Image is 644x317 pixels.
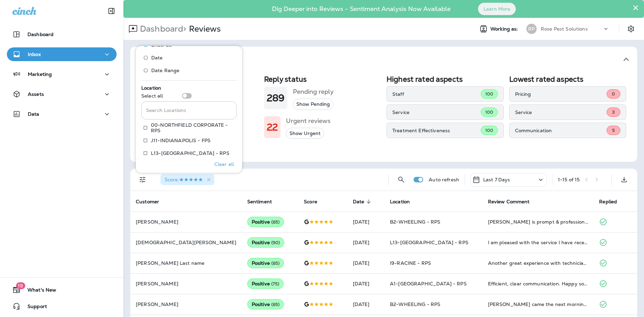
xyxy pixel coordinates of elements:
button: Collapse Sidebar [102,4,121,18]
span: Working as: [490,26,520,32]
span: B2-WHEELING - RPS [390,219,440,225]
span: B2-WHEELING - RPS [390,301,440,307]
p: [DEMOGRAPHIC_DATA][PERSON_NAME] [136,240,236,245]
td: [DATE] [347,232,384,253]
span: 100 [485,127,493,133]
p: Pricing [515,91,607,97]
span: A1-[GEOGRAPHIC_DATA] - RPS [390,281,467,287]
div: Positive [247,279,284,289]
span: Date [353,199,365,205]
span: 100 [485,109,493,115]
p: Marketing [28,71,52,77]
span: Sentiment [247,199,272,205]
span: ( 85 ) [271,219,280,225]
p: Dashboard [27,32,53,37]
span: Customer [136,199,159,205]
span: Review Comment [488,199,530,205]
h2: Reply status [264,75,381,83]
span: Score : [165,177,203,183]
span: I9-RACINE - RPS [390,260,431,266]
h5: Urgent reviews [286,115,331,126]
div: Positive [247,237,285,248]
button: 19What's New [7,283,117,297]
button: Marketing [7,67,117,81]
div: Positive [247,258,284,268]
button: Search Reviews [394,173,408,186]
p: L13-[GEOGRAPHIC_DATA] - RPS [151,150,229,156]
p: Communication [515,128,607,133]
div: Dean came the next morning and treated our the inside of our home for insects and reset the outsi... [488,301,588,308]
h1: 289 [267,92,285,104]
span: ( 90 ) [271,240,280,246]
button: Dashboard [7,27,117,41]
span: Replied [599,199,617,205]
div: RP [526,24,537,34]
span: L13-[GEOGRAPHIC_DATA] - RPS [390,239,468,246]
p: 00-NORTHFIELD CORPORATE - RPS [151,122,231,133]
span: Date [151,55,163,60]
span: Date Range [151,68,179,73]
p: [PERSON_NAME] [136,219,236,225]
div: Another great experience with technician Jim five stars all the way. [488,260,588,267]
span: Date [353,199,373,205]
div: Positive [247,299,284,309]
div: SentimentWhat's This? [130,72,637,162]
td: [DATE] [347,253,384,273]
h1: 22 [267,122,278,133]
p: Clear all [214,161,234,167]
span: 19 [16,282,25,289]
span: 0 [612,91,615,97]
button: Settings [625,23,637,35]
span: What's New [21,287,56,295]
span: Support [21,304,47,312]
p: Inbox [28,52,41,57]
span: Review Comment [488,199,539,205]
button: Show Pending [293,99,333,110]
button: Close [632,2,639,13]
div: Filters [136,42,242,173]
div: Positive [247,217,284,227]
button: Clear all [212,156,237,173]
p: Dashboard > [137,24,186,34]
button: Assets [7,87,117,101]
button: SentimentWhat's This? [136,47,643,72]
button: Inbox [7,47,117,61]
span: 100 [485,91,493,97]
p: Select all [141,93,163,99]
p: Treatment Effectiveness [392,128,481,133]
p: Last 7 Days [483,177,510,182]
span: Score [304,199,317,205]
div: Efficient, clear communication. Happy so far with the service. [488,280,588,287]
button: Support [7,299,117,313]
div: I am pleased with the service I have received from Rose Pest Control. I have not had any issues w... [488,239,588,246]
p: Reviews [186,24,221,34]
div: 1 - 15 of 15 [558,177,580,182]
p: Assets [28,91,44,97]
span: Sentiment [247,199,281,205]
p: Staff [392,91,481,97]
button: Learn More [478,3,516,15]
div: Score:5 Stars [160,174,214,185]
span: 3 [612,109,615,115]
span: Location [390,199,419,205]
span: Location [141,85,161,91]
p: Auto refresh [429,177,459,182]
td: [DATE] [347,212,384,232]
p: Service [515,110,607,115]
span: Show all [151,42,171,48]
span: ( 85 ) [271,302,280,307]
td: [DATE] [347,273,384,294]
p: [PERSON_NAME] Last name [136,260,236,266]
p: Dig Deeper into Reviews - Sentiment Analysis Now Available [252,8,470,10]
button: Data [7,107,117,121]
span: Location [390,199,410,205]
h2: Lowest rated aspects [509,75,627,83]
span: ( 75 ) [271,281,279,287]
span: Replied [599,199,626,205]
button: Filters [136,173,150,186]
p: [PERSON_NAME] [136,281,236,286]
p: J11-INDIANAPOLIS - FPS [151,138,211,143]
td: [DATE] [347,294,384,315]
h5: Pending reply [293,86,334,97]
p: [PERSON_NAME] [136,302,236,307]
